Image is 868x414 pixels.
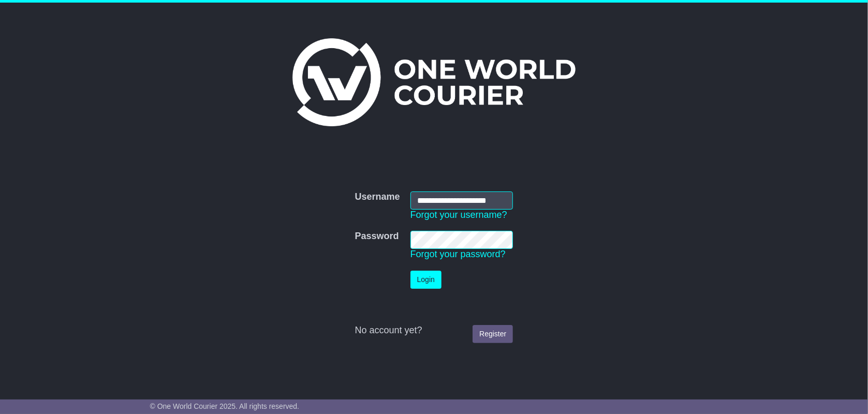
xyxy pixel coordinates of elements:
label: Username [355,191,400,203]
a: Forgot your password? [410,249,506,259]
a: Register [473,325,513,343]
div: No account yet? [355,325,513,336]
a: Forgot your username? [410,210,507,220]
span: © One World Courier 2025. All rights reserved. [150,402,300,410]
label: Password [355,231,399,242]
img: One World [292,38,575,126]
button: Login [410,271,442,289]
